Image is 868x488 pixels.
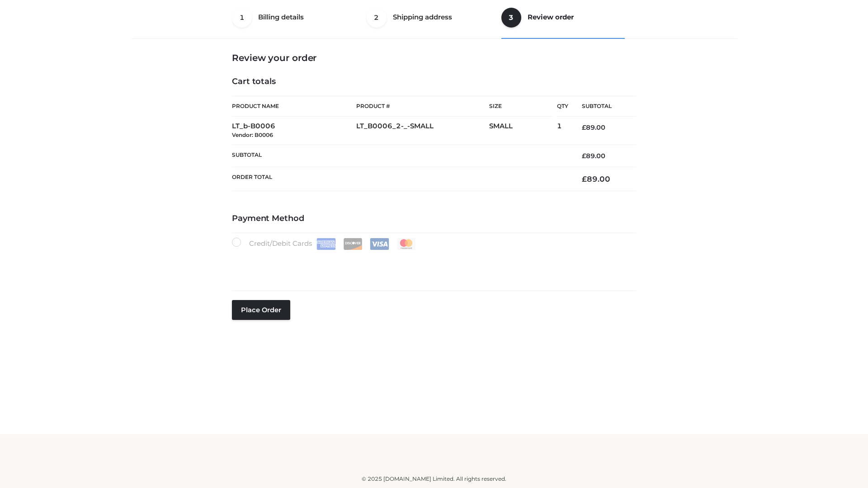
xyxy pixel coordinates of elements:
img: Mastercard [396,238,416,250]
label: Credit/Debit Cards [232,238,417,250]
bdi: 89.00 [582,123,605,131]
h3: Review your order [232,52,636,63]
h4: Cart totals [232,77,636,87]
bdi: 89.00 [582,174,610,183]
th: Order Total [232,167,568,191]
td: LT_B0006_2-_-SMALL [356,117,489,145]
td: 1 [557,117,568,145]
span: £ [582,174,587,183]
th: Size [489,96,552,117]
th: Subtotal [232,145,568,167]
div: © 2025 [DOMAIN_NAME] Limited. All rights reserved. [134,474,734,483]
img: Amex [316,238,336,250]
small: Vendor: B0006 [232,131,273,138]
img: Visa [370,238,389,250]
h4: Payment Method [232,214,636,224]
span: £ [582,152,586,160]
td: LT_b-B0006 [232,117,356,145]
th: Product # [356,96,489,117]
th: Qty [557,96,568,117]
img: Discover [343,238,363,250]
iframe: Secure payment input frame [230,248,634,281]
span: £ [582,123,586,131]
th: Product Name [232,96,356,117]
bdi: 89.00 [582,152,605,160]
button: Place order [232,300,290,320]
th: Subtotal [568,96,636,117]
td: SMALL [489,117,557,145]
